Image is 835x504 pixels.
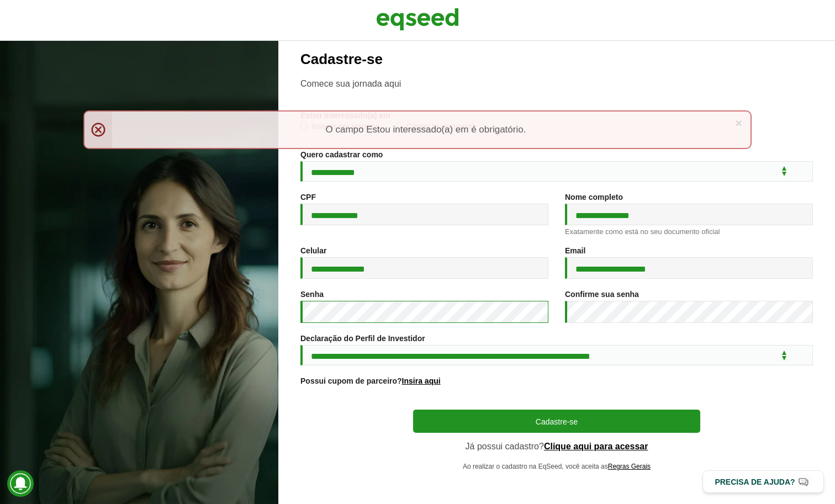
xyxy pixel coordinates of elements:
[565,228,813,235] div: Exatamente como está no seu documento oficial
[565,247,585,254] label: Email
[736,117,742,129] a: ×
[300,193,316,201] label: CPF
[608,463,651,470] a: Regras Gerais
[413,463,700,470] p: Ao realizar o cadastro na EqSeed, você aceita as
[300,51,813,67] h2: Cadastre-se
[300,78,813,89] p: Comece sua jornada aqui
[544,442,648,451] a: Clique aqui para acessar
[376,6,459,33] img: EqSeed Logo
[83,110,752,149] div: O campo Estou interessado(a) em é obrigatório.
[413,441,700,452] p: Já possui cadastro?
[402,377,441,385] a: Insira aqui
[300,335,425,342] label: Declaração do Perfil de Investidor
[413,410,700,433] button: Cadastre-se
[300,377,441,385] label: Possui cupom de parceiro?
[300,247,326,254] label: Celular
[565,290,639,298] label: Confirme sua senha
[565,193,623,201] label: Nome completo
[300,290,324,298] label: Senha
